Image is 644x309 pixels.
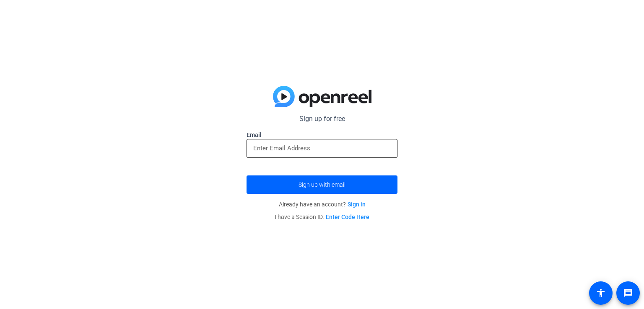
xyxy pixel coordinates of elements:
span: I have a Session ID. [275,214,369,220]
label: Email [247,131,397,139]
button: Sign up with email [247,175,397,194]
span: Already have an account? [279,201,366,208]
img: blue-gradient.svg [273,86,371,108]
p: Sign up for free [247,114,397,124]
input: Enter Email Address [253,143,391,153]
a: Enter Code Here [326,214,369,220]
mat-icon: message [623,288,633,298]
mat-icon: accessibility [596,288,606,298]
a: Sign in [348,201,366,208]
